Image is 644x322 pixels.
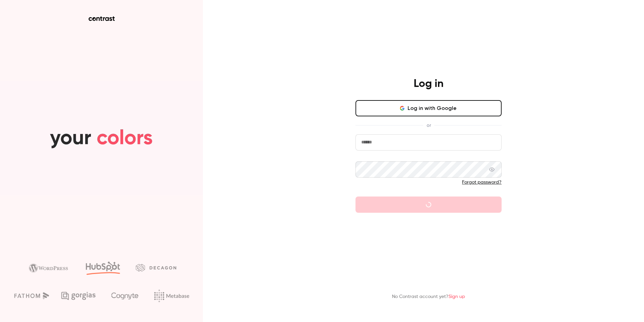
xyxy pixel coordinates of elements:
h4: Log in [414,77,443,91]
span: or [423,122,434,129]
button: Log in with Google [355,100,502,116]
img: decagon [136,264,176,271]
a: Forgot password? [462,180,502,185]
a: Sign up [448,294,465,299]
p: No Contrast account yet? [392,293,465,300]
